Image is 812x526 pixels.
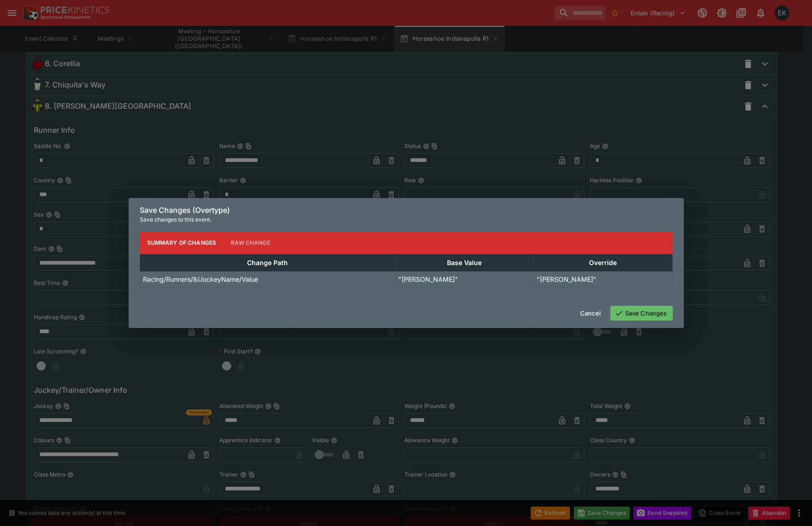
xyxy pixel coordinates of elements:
p: Racing/Runners/8/JockeyName/Value [143,274,258,284]
button: Summary of Changes [140,232,224,254]
button: Cancel [575,306,607,321]
th: Override [534,254,672,271]
button: Raw Change [223,232,278,254]
h6: Save Changes (Overtype) [140,205,673,215]
td: "[PERSON_NAME]" [534,271,672,287]
p: Save changes to this event. [140,215,673,224]
td: "[PERSON_NAME]" [395,271,533,287]
button: Save Changes [610,306,673,321]
th: Change Path [140,254,395,271]
th: Base Value [395,254,533,271]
